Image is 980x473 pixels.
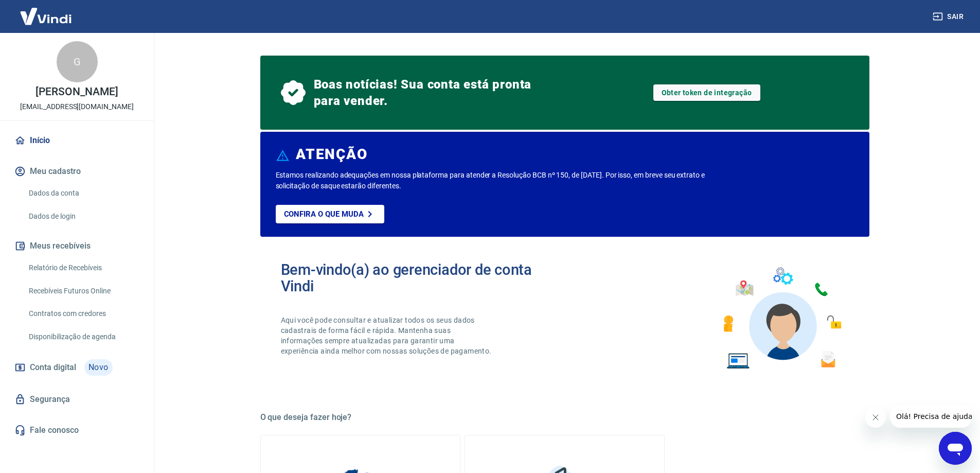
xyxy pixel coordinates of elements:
a: Recebíveis Futuros Online [25,281,141,302]
a: Dados de login [25,206,141,227]
button: Meus recebíveis [12,235,141,257]
iframe: Fechar mensagem [865,407,886,428]
a: Contratos com credores [25,303,141,324]
a: Início [12,129,141,152]
span: Novo [84,359,113,376]
a: Conta digitalNovo [12,355,141,380]
a: Disponibilização de agenda [25,326,141,347]
iframe: Mensagem da empresa [890,405,972,428]
p: Aqui você pode consultar e atualizar todos os seus dados cadastrais de forma fácil e rápida. Mant... [281,315,494,356]
a: Dados da conta [25,183,141,204]
iframe: Botão para abrir a janela de mensagens [939,432,972,465]
p: Confira o que muda [284,209,364,219]
span: Olá! Precisa de ajuda? [6,7,86,15]
p: [EMAIL_ADDRESS][DOMAIN_NAME] [20,101,134,112]
a: Segurança [12,388,141,411]
img: Vindi [12,1,79,32]
a: Fale conosco [12,419,141,442]
a: Confira o que muda [276,205,384,223]
button: Sair [931,7,968,26]
a: Obter token de integração [653,84,760,101]
h2: Bem-vindo(a) ao gerenciador de conta Vindi [281,261,565,294]
p: [PERSON_NAME] [35,86,118,97]
span: Conta digital [30,360,76,375]
div: G [57,41,98,82]
h6: ATENÇÃO [296,149,367,160]
img: Imagem de um avatar masculino com diversos icones exemplificando as funcionalidades do gerenciado... [714,261,849,375]
p: Estamos realizando adequações em nossa plataforma para atender a Resolução BCB nº 150, de [DATE].... [276,170,738,191]
h5: O que deseja fazer hoje? [260,412,869,423]
span: Boas notícias! Sua conta está pronta para vender. [314,76,536,109]
a: Relatório de Recebíveis [25,257,141,278]
button: Meu cadastro [12,160,141,183]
